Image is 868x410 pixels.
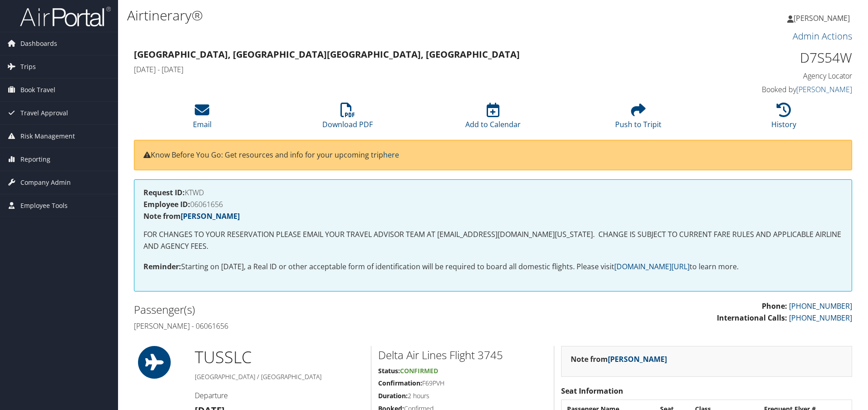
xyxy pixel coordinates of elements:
h5: F69PVH [378,379,547,388]
p: Know Before You Go: Get resources and info for your upcoming trip [143,149,843,161]
h4: Booked by [683,84,852,94]
a: [PERSON_NAME] [796,84,852,94]
strong: Status: [378,366,400,375]
strong: International Calls: [717,313,787,323]
a: [PERSON_NAME] [181,211,240,221]
h1: TUS SLC [195,346,364,369]
a: Add to Calendar [465,108,521,129]
a: Push to Tripit [615,108,661,129]
h4: Agency Locator [683,71,852,81]
span: Risk Management [20,125,75,148]
span: Reporting [20,148,50,171]
a: here [383,150,399,160]
span: Confirmed [400,366,438,375]
strong: Duration: [378,391,408,400]
h1: Airtinerary® [127,6,615,25]
h4: KTWD [143,189,843,196]
strong: Note from [143,211,240,221]
strong: Seat Information [561,386,623,396]
h5: 2 hours [378,391,547,400]
span: Trips [20,55,36,78]
span: [PERSON_NAME] [794,13,850,23]
p: FOR CHANGES TO YOUR RESERVATION PLEASE EMAIL YOUR TRAVEL ADVISOR TEAM AT [EMAIL_ADDRESS][DOMAIN_N... [143,229,843,252]
h4: [PERSON_NAME] - 06061656 [134,321,486,331]
strong: Employee ID: [143,199,190,209]
strong: Phone: [762,301,787,311]
a: [PHONE_NUMBER] [789,301,852,311]
h4: Departure [195,390,364,400]
strong: [GEOGRAPHIC_DATA], [GEOGRAPHIC_DATA] [GEOGRAPHIC_DATA], [GEOGRAPHIC_DATA] [134,48,520,60]
h1: D7S54W [683,48,852,67]
strong: Reminder: [143,262,181,272]
strong: Request ID: [143,188,185,198]
a: [DOMAIN_NAME][URL] [614,262,690,272]
span: Travel Approval [20,102,68,124]
strong: Note from [571,354,667,364]
span: Book Travel [20,79,55,101]
h4: [DATE] - [DATE] [134,64,669,74]
a: [PERSON_NAME] [787,5,859,32]
span: Employee Tools [20,194,68,217]
a: Email [193,108,212,129]
h5: [GEOGRAPHIC_DATA] / [GEOGRAPHIC_DATA] [195,372,364,381]
a: Download PDF [322,108,373,129]
span: Company Admin [20,171,71,194]
strong: Confirmation: [378,379,422,387]
h2: Passenger(s) [134,302,486,317]
img: airportal-logo.png [20,6,111,27]
p: Starting on [DATE], a Real ID or other acceptable form of identification will be required to boar... [143,261,843,273]
a: Admin Actions [793,30,852,42]
h2: Delta Air Lines Flight 3745 [378,347,547,363]
h4: 06061656 [143,201,843,208]
span: Dashboards [20,32,57,55]
a: [PHONE_NUMBER] [789,313,852,323]
a: History [771,108,796,129]
a: [PERSON_NAME] [608,354,667,364]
